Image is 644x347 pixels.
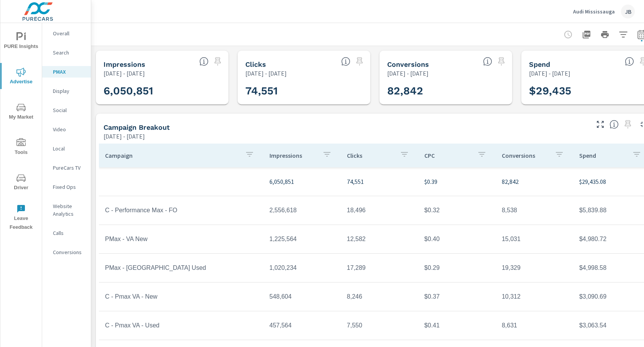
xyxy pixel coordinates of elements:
div: PureCars TV [42,162,91,173]
span: The number of times an ad was shown on your behalf. [199,57,209,66]
td: PMax - [GEOGRAPHIC_DATA] Used [99,258,263,278]
span: Total Conversions include Actions, Leads and Unmapped. [483,57,492,66]
span: Select a preset date range to save this widget [495,55,508,68]
p: Conversions [53,248,85,256]
div: Conversions [42,246,91,258]
p: Overall [53,30,85,37]
p: 82,842 [502,177,567,186]
p: [DATE] - [DATE] [529,69,570,78]
td: 17,289 [341,258,418,278]
button: Print Report [597,27,613,42]
div: Social [42,104,91,116]
button: Apply Filters [616,27,631,42]
p: Calls [53,229,85,237]
td: $0.32 [418,201,496,220]
td: 10,312 [496,287,573,306]
p: Audi Mississauga [573,8,615,15]
p: 74,551 [347,177,412,186]
td: 8,246 [341,287,418,306]
td: C - Pmax VA - New [99,287,263,306]
h5: Campaign Breakout [103,123,170,131]
p: [DATE] - [DATE] [103,132,145,141]
span: Advertise [3,68,39,86]
td: 15,031 [496,230,573,249]
p: Display [53,87,85,95]
span: Select a preset date range to save this widget [212,55,224,68]
h3: 6,050,851 [103,84,221,97]
p: [DATE] - [DATE] [103,69,145,78]
td: 1,225,564 [263,230,341,249]
p: Conversions [502,152,549,159]
td: 19,329 [496,258,573,278]
h3: 82,842 [387,84,504,97]
h5: Clicks [245,60,266,68]
td: C - Performance Max - FO [99,201,263,220]
p: Local [53,145,85,152]
p: PMAX [53,68,85,76]
p: $0.39 [424,177,490,186]
span: Leave Feedback [3,204,39,232]
p: Website Analytics [53,202,85,218]
td: 548,604 [263,287,341,306]
p: CPC [424,152,471,159]
div: Calls [42,227,91,239]
div: Local [42,143,91,154]
td: $0.40 [418,230,496,249]
p: Spend [579,152,626,159]
td: 8,538 [496,201,573,220]
p: Campaign [105,152,239,159]
div: JB [621,5,635,18]
p: [DATE] - [DATE] [245,69,287,78]
span: PURE Insights [3,32,39,51]
button: Make Fullscreen [594,118,606,131]
td: PMax - VA New [99,230,263,249]
td: 8,631 [496,316,573,335]
p: [DATE] - [DATE] [387,69,429,78]
td: 18,496 [341,201,418,220]
td: 12,582 [341,230,418,249]
td: $0.37 [418,287,496,306]
td: $0.29 [418,258,496,278]
div: Overall [42,28,91,39]
div: Video [42,124,91,135]
h5: Conversions [387,60,429,68]
td: 2,556,618 [263,201,341,220]
button: "Export Report to PDF" [579,27,594,42]
span: Driver [3,173,39,192]
p: Impressions [269,152,316,159]
span: Tools [3,138,39,157]
p: Fixed Ops [53,183,85,191]
h5: Spend [529,60,550,68]
td: 457,564 [263,316,341,335]
div: Display [42,85,91,97]
p: Video [53,126,85,133]
p: Clicks [347,152,394,159]
span: Select a preset date range to save this widget [622,118,634,131]
h5: Impressions [103,60,145,68]
span: This is a summary of PMAX performance results by campaign. Each column can be sorted. [609,120,619,129]
p: Social [53,106,85,114]
div: PMAX [42,66,91,78]
td: 1,020,234 [263,258,341,278]
div: Fixed Ops [42,181,91,193]
h3: 74,551 [245,84,363,97]
p: Search [53,49,85,56]
td: $0.41 [418,316,496,335]
div: Search [42,47,91,58]
td: C - Pmax VA - Used [99,316,263,335]
p: PureCars TV [53,164,85,172]
span: The number of times an ad was clicked by a consumer. [341,57,350,66]
div: nav menu [0,23,42,235]
span: Select a preset date range to save this widget [353,55,366,68]
p: 6,050,851 [269,177,335,186]
div: Website Analytics [42,200,91,220]
span: My Market [3,103,39,122]
td: 7,550 [341,316,418,335]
